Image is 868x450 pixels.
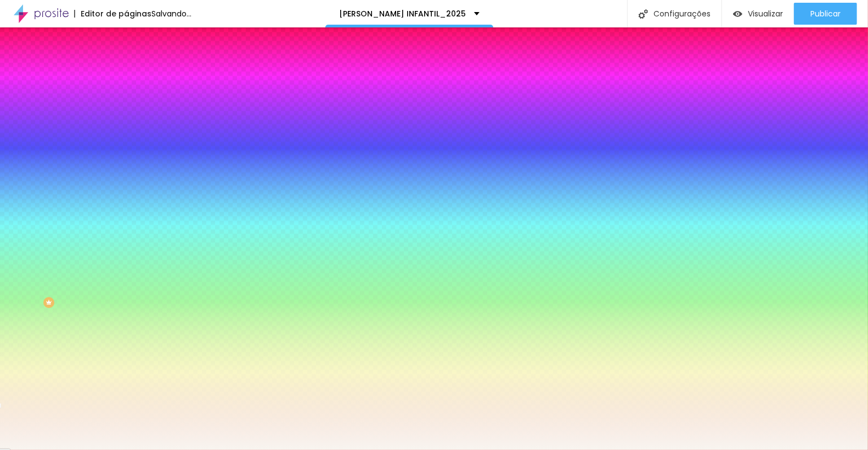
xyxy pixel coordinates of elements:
[151,10,191,18] div: Salvando...
[639,9,648,19] img: Ícone
[653,8,711,19] font: Configurações
[748,8,783,19] font: Visualizar
[81,8,151,19] font: Editor de páginas
[810,8,841,19] font: Publicar
[339,8,466,19] font: ‎[PERSON_NAME] INFANTIL_2025
[733,9,742,19] img: view-1.svg
[794,3,857,25] button: Publicar
[722,3,794,25] button: Visualizar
